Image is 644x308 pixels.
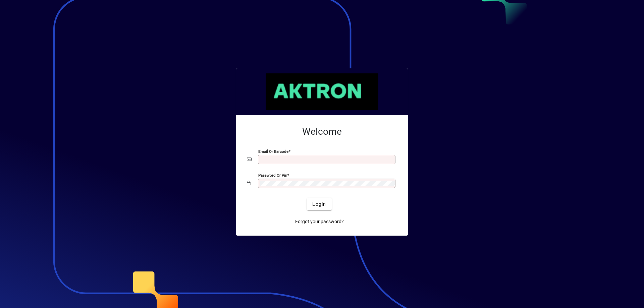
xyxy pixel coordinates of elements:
span: Forgot your password? [295,218,344,225]
mat-label: Email or Barcode [258,149,288,154]
button: Login [307,198,331,210]
span: Login [312,201,326,208]
h2: Welcome [247,126,397,137]
mat-label: Password or Pin [258,173,287,178]
a: Forgot your password? [292,215,346,228]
